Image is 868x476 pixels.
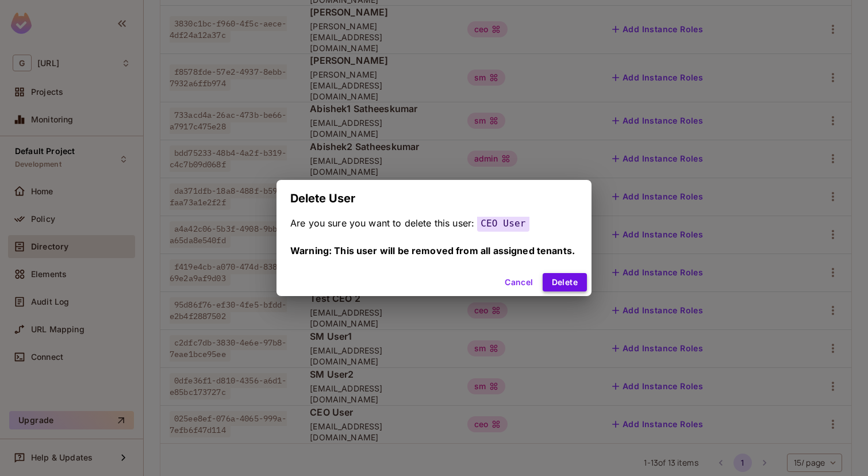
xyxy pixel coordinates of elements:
[477,215,529,232] span: CEO User
[290,217,474,229] span: Are you sure you want to delete this user:
[276,180,592,217] h2: Delete User
[500,273,537,291] button: Cancel
[543,273,587,291] button: Delete
[290,245,575,256] span: Warning: This user will be removed from all assigned tenants.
